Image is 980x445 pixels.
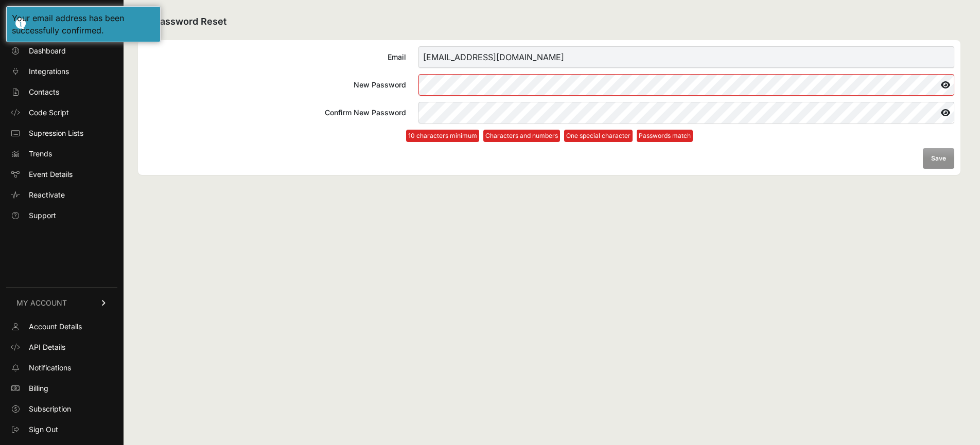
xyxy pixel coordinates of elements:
a: Event Details [6,166,117,183]
span: Trends [29,149,52,159]
span: Support [29,210,56,221]
span: Sign Out [29,424,58,435]
a: Support [6,207,117,224]
h2: Password Reset [138,14,960,30]
span: Event Details [29,169,73,180]
span: Integrations [29,66,69,77]
span: Billing [29,383,48,394]
span: Code Script [29,108,69,118]
span: Subscription [29,404,71,414]
input: New Password [418,74,954,96]
a: Account Details [6,318,117,335]
a: Contacts [6,84,117,100]
span: API Details [29,342,65,352]
a: API Details [6,339,117,355]
span: Account Details [29,322,82,332]
li: One special character [564,130,633,142]
a: Dashboard [6,43,117,59]
a: Subscription [6,401,117,417]
span: Reactivate [29,190,65,200]
a: Supression Lists [6,125,117,141]
a: Billing [6,380,117,397]
div: Confirm New Password [144,108,406,118]
a: Sign Out [6,421,117,438]
div: Email [144,52,406,62]
a: MY ACCOUNT [6,287,117,318]
a: Notifications [6,360,117,376]
a: Trends [6,146,117,162]
li: 10 characters minimum [406,130,479,142]
input: Email [418,46,954,68]
a: Integrations [6,63,117,80]
a: Code Script [6,104,117,121]
div: New Password [144,80,406,90]
span: Dashboard [29,46,66,56]
span: Notifications [29,363,71,373]
span: MY ACCOUNT [16,298,67,308]
a: Reactivate [6,187,117,203]
span: Supression Lists [29,128,83,138]
input: Confirm New Password [418,102,954,123]
li: Characters and numbers [483,130,560,142]
span: Contacts [29,87,59,97]
li: Passwords match [637,130,693,142]
div: Your email address has been successfully confirmed. [12,12,155,37]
